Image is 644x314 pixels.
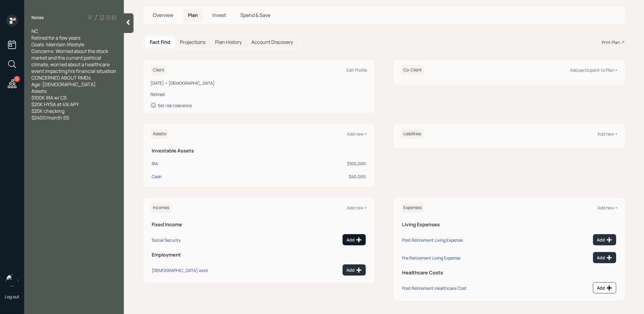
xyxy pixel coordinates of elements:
[152,252,366,258] h5: Employment
[593,252,616,263] button: Add
[150,65,167,75] h6: Client
[401,203,424,213] h6: Expenses
[346,267,362,273] div: Add
[597,255,612,261] div: Add
[343,264,366,276] button: Add
[150,80,367,86] div: [DATE] • [DEMOGRAPHIC_DATA]
[251,39,293,45] h5: Account Discovery
[347,205,367,211] div: Add new +
[402,255,460,261] div: Pre Retirement Living Expense
[402,237,463,243] div: Post Retirement Living Expense
[150,129,169,139] h6: Assets
[150,39,170,45] h5: Fact Find
[31,15,44,21] label: Notes
[593,234,616,245] button: Add
[232,160,366,167] div: $100,000
[152,267,208,273] div: [DEMOGRAPHIC_DATA] work
[401,65,424,75] h6: Co-Client
[14,76,20,82] div: 21
[343,234,366,245] button: Add
[346,67,367,73] div: Edit Profile
[597,237,612,243] div: Add
[402,285,467,291] div: Post Retirement Healthcare Cost
[152,222,366,227] h5: Fixed Income
[153,12,173,18] span: Overview
[402,270,616,276] h5: Healthcare Costs
[152,148,366,154] h5: Investable Assets
[593,282,616,293] button: Add
[212,12,226,18] span: Invest
[597,131,617,137] div: Add new +
[602,39,620,45] div: Print Plan
[5,294,19,299] div: Log out
[240,12,270,18] span: Spend & Save
[597,285,612,291] div: Add
[346,237,362,243] div: Add
[6,274,18,286] img: treva-nostdahl-headshot.png
[150,91,367,97] div: Retired
[150,203,172,213] h6: Incomes
[152,173,162,180] div: Cash
[31,28,116,121] span: NC Retired for a few years Goals: Maintain lifestyle Concerns: Worried about the stock market and...
[215,39,242,45] h5: Plan History
[347,131,367,137] div: Add new +
[188,12,198,18] span: Plan
[402,222,616,227] h5: Living Expenses
[401,129,423,139] h6: Liabilities
[597,205,617,211] div: Add new +
[570,67,617,73] div: Add participant to Plan +
[180,39,205,45] h5: Projections
[158,103,192,108] div: Set risk tolerance
[152,160,158,167] div: IRA
[232,173,366,180] div: $40,000
[152,237,181,243] div: Social Security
